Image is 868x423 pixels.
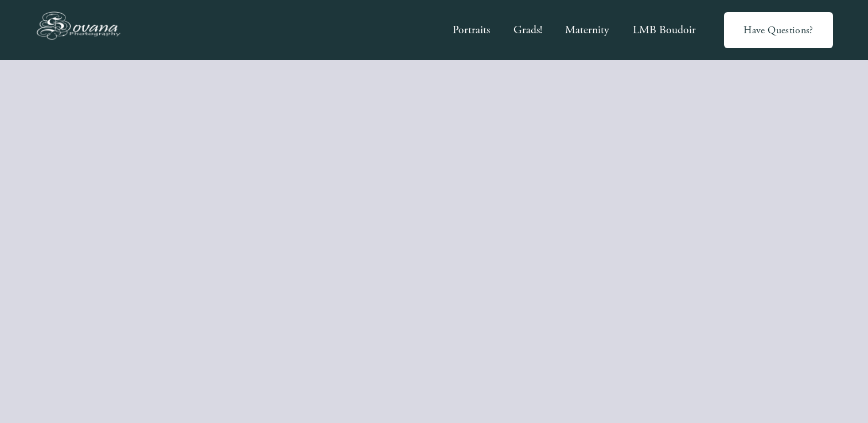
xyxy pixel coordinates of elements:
[633,19,696,41] a: LMB Boudoir
[35,9,129,52] img: Sovana Photography
[513,19,542,41] a: Grads!
[453,19,490,41] a: Portraits
[724,12,834,49] a: Have Questions?
[565,19,609,41] a: Maternity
